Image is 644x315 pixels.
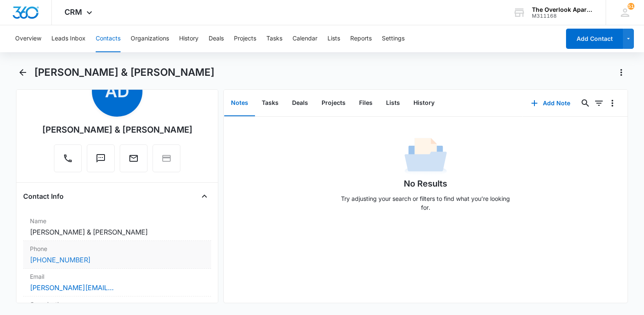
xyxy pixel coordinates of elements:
[614,66,628,79] button: Actions
[92,66,142,117] span: AD
[379,90,407,116] button: Lists
[337,194,514,212] p: Try adjusting your search or filters to find what you’re looking for.
[23,213,211,241] div: Name[PERSON_NAME] & [PERSON_NAME]
[579,96,592,110] button: Search...
[327,25,340,52] button: Lists
[382,25,405,52] button: Settings
[64,8,82,16] span: CRM
[96,25,121,52] button: Contacts
[532,6,593,13] div: account name
[16,66,29,79] button: Back
[566,29,623,49] button: Add Contact
[30,283,114,293] a: [PERSON_NAME][EMAIL_ADDRESS][DOMAIN_NAME]
[23,269,211,296] div: Email[PERSON_NAME][EMAIL_ADDRESS][DOMAIN_NAME]
[54,144,82,172] button: Call
[51,25,86,52] button: Leads Inbox
[234,25,256,52] button: Projects
[285,90,315,116] button: Deals
[179,25,199,52] button: History
[315,90,352,116] button: Projects
[209,25,224,52] button: Deals
[23,191,64,201] h4: Contact Info
[407,90,441,116] button: History
[120,144,148,172] button: Email
[34,66,215,79] h1: [PERSON_NAME] & [PERSON_NAME]
[350,25,372,52] button: Reports
[87,157,115,165] a: Text
[628,3,634,10] span: 51
[405,135,447,177] img: No Data
[628,3,634,10] div: notifications count
[292,25,317,52] button: Calendar
[15,25,41,52] button: Overview
[30,227,204,237] dd: [PERSON_NAME] & [PERSON_NAME]
[120,157,148,165] a: Email
[30,272,204,281] label: Email
[532,13,593,19] div: account id
[606,96,619,110] button: Overflow Menu
[54,157,82,165] a: Call
[404,177,447,190] h1: No Results
[23,241,211,269] div: Phone[PHONE_NUMBER]
[131,25,169,52] button: Organizations
[30,244,204,253] label: Phone
[30,216,204,225] label: Name
[523,93,579,113] button: Add Note
[352,90,379,116] button: Files
[592,96,606,110] button: Filters
[198,190,211,203] button: Close
[87,144,115,172] button: Text
[266,25,282,52] button: Tasks
[30,255,91,265] a: [PHONE_NUMBER]
[224,90,255,116] button: Notes
[42,123,193,136] div: [PERSON_NAME] & [PERSON_NAME]
[30,300,204,309] label: Organization
[255,90,285,116] button: Tasks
